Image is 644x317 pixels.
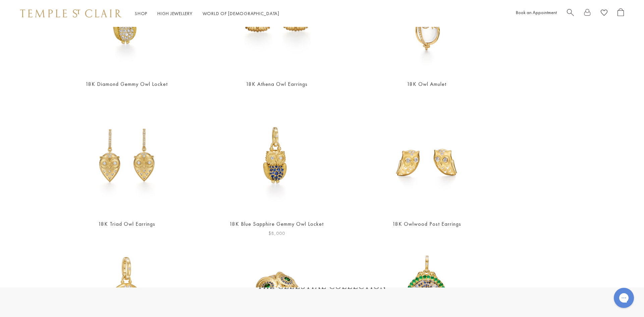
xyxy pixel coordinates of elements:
[218,97,335,214] a: P36186-OWLLOCBSP36186-OWLLOCBS
[610,285,637,310] iframe: Gorgias live chat messenger
[229,220,324,227] a: 18K Blue Sapphire Gemmy Owl Locket
[157,10,193,16] a: High JewelleryHigh Jewellery
[618,8,624,19] a: Open Shopping Bag
[98,220,155,227] a: 18K Triad Owl Earrings
[392,220,461,227] a: 18K Owlwood Post Earrings
[268,229,285,237] span: $8,000
[369,97,485,214] a: E31886-OWLWOOD18K Owlwood Post Earrings
[68,97,185,214] img: 18K Triad Owl Earrings
[407,81,446,88] a: 18K Owl Amulet
[68,97,185,214] a: E31887-OWLTRIAD18K Triad Owl Earrings
[86,81,168,88] a: 18K Diamond Gemmy Owl Locket
[567,8,574,19] a: Search
[20,9,121,17] img: Temple St. Clair
[246,81,308,88] a: 18K Athena Owl Earrings
[369,97,485,214] img: 18K Owlwood Post Earrings
[601,8,607,19] a: View Wishlist
[218,97,335,214] img: P36186-OWLLOCBS
[135,9,279,18] nav: Main navigation
[203,10,279,16] a: World of [DEMOGRAPHIC_DATA]World of [DEMOGRAPHIC_DATA]
[135,10,147,16] a: ShopShop
[516,9,557,15] a: Book an Appointment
